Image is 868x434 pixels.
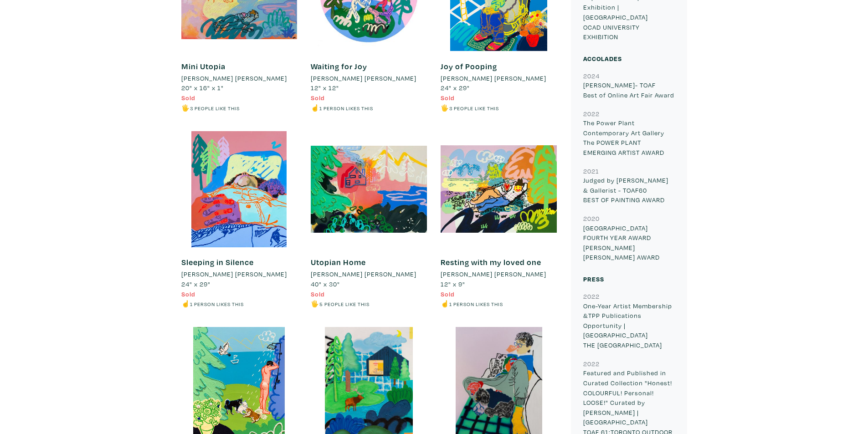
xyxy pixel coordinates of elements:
a: [PERSON_NAME] [PERSON_NAME] [311,269,427,279]
li: [PERSON_NAME] [PERSON_NAME] [181,73,287,83]
small: Accolades [583,54,622,63]
a: [PERSON_NAME] [PERSON_NAME] [311,73,427,83]
a: Utopian Home [311,257,366,267]
li: [PERSON_NAME] [PERSON_NAME] [441,269,546,279]
a: Resting with my loved one [441,257,541,267]
span: 24" x 29" [441,83,470,92]
li: [PERSON_NAME] [PERSON_NAME] [311,269,416,279]
a: [PERSON_NAME] [PERSON_NAME] [181,73,298,83]
small: 5 people like this [319,301,370,307]
li: 🖐️ [181,103,298,113]
a: Waiting for Joy [311,61,367,71]
li: ☝️ [181,299,298,309]
small: 2024 [583,71,600,80]
span: Sold [311,290,325,298]
p: [PERSON_NAME]- TOAF Best of Online Art Fair Award [583,80,675,100]
li: ☝️ [441,299,557,309]
p: One-Year Artist Membership &TPP Publications Opportunity | [GEOGRAPHIC_DATA] THE [GEOGRAPHIC_DATA] [583,301,675,350]
small: 1 person likes this [190,301,244,307]
small: 2020 [583,214,600,223]
li: [PERSON_NAME] [PERSON_NAME] [311,73,416,83]
a: Joy of Pooping [441,61,497,71]
span: 12" x 12" [311,83,339,92]
a: [PERSON_NAME] [PERSON_NAME] [441,73,557,83]
li: 🖐️ [311,299,427,309]
span: Sold [181,290,195,298]
small: 1 person likes this [319,105,373,112]
a: Mini Utopia [181,61,226,71]
span: 12" x 9" [441,280,465,288]
a: Sleeping in Silence [181,257,254,267]
span: Sold [441,290,455,298]
a: [PERSON_NAME] [PERSON_NAME] [441,269,557,279]
small: 3 people like this [190,105,240,112]
li: [PERSON_NAME] [PERSON_NAME] [181,269,287,279]
span: Sold [311,93,325,102]
span: Sold [181,93,195,102]
small: 3 people like this [449,105,499,112]
small: Press [583,275,604,283]
p: Judged by [PERSON_NAME] & Gallerist - TOAF60 BEST OF PAINTING AWARD [583,175,675,205]
small: 1 person likes this [449,301,503,307]
span: 24" x 29" [181,280,211,288]
small: 2022 [583,292,600,301]
span: Sold [441,93,455,102]
span: 40" x 30" [311,280,340,288]
small: 2022 [583,109,600,118]
small: 2022 [583,359,600,368]
li: 🖐️ [441,103,557,113]
a: [PERSON_NAME] [PERSON_NAME] [181,269,298,279]
li: [PERSON_NAME] [PERSON_NAME] [441,73,546,83]
li: ☝️ [311,103,427,113]
span: 20" x 16" x 1" [181,83,224,92]
p: [GEOGRAPHIC_DATA] FOURTH YEAR AWARD [PERSON_NAME] [PERSON_NAME] AWARD [583,223,675,262]
p: The Power Plant Contemporary Art Gallery The POWER PLANT EMERGING ARTIST AWARD [583,118,675,157]
small: 2021 [583,167,599,175]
